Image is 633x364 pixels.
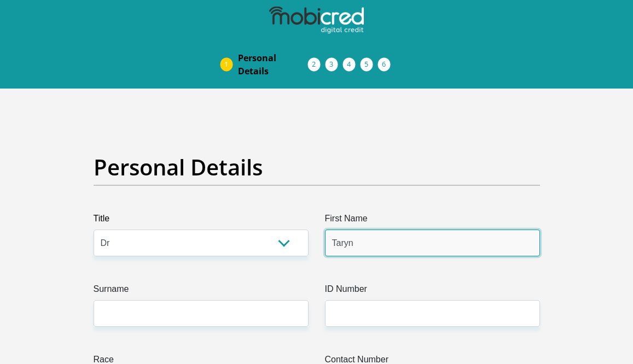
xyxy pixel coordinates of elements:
label: First Name [325,212,540,230]
h2: Personal Details [94,154,540,180]
label: Surname [94,283,309,300]
label: ID Number [325,283,540,300]
input: ID Number [325,300,540,327]
span: Personal Details [238,51,308,78]
input: Surname [94,300,309,327]
img: mobicred logo [269,7,363,34]
label: Title [94,212,309,230]
input: First Name [325,230,540,256]
a: PersonalDetails [229,47,317,82]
